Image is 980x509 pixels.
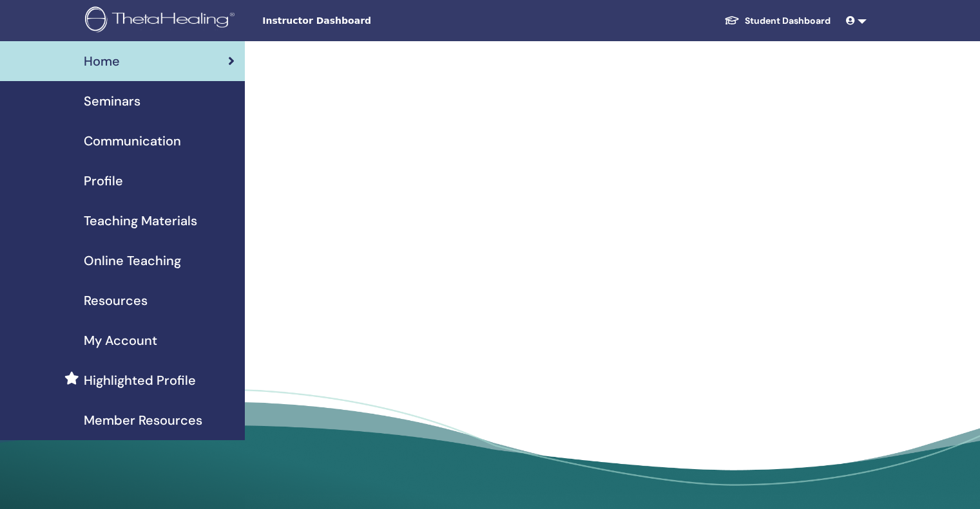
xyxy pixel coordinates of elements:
[84,51,120,71] span: Home
[724,15,740,26] img: graduation-cap-white.svg
[84,331,157,350] span: My Account
[714,9,841,33] a: Student Dashboard
[84,211,197,230] span: Teaching Materials
[262,14,456,28] span: Instructor Dashboard
[84,171,123,190] span: Profile
[84,91,140,111] span: Seminars
[84,251,181,270] span: Online Teaching
[84,291,148,310] span: Resources
[84,131,181,151] span: Communication
[84,371,196,390] span: Highlighted Profile
[84,411,202,430] span: Member Resources
[85,6,239,35] img: logo.png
